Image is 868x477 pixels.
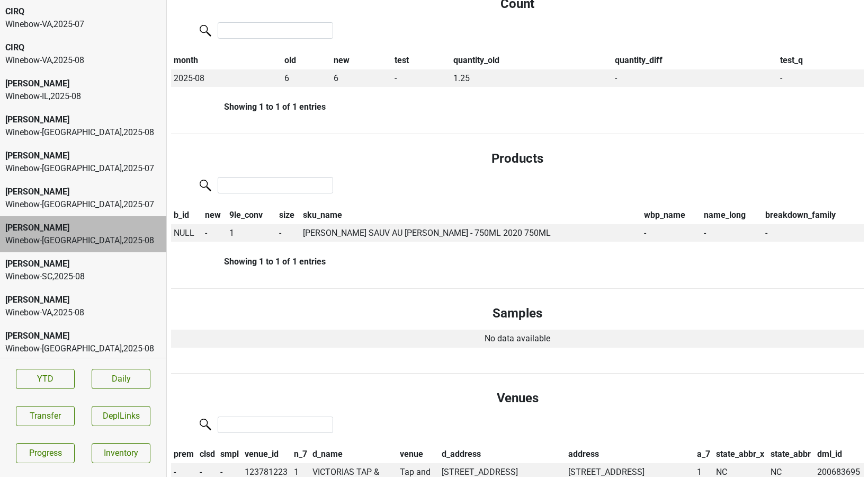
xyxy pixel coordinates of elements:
div: [PERSON_NAME] [5,294,161,306]
th: sku_name: activate to sort column ascending [300,206,641,224]
th: smpl: activate to sort column ascending [218,446,242,464]
span: NULL [174,228,194,238]
a: Progress [16,443,75,463]
td: - [612,69,778,87]
td: - [641,224,701,242]
td: - [778,69,864,87]
div: [PERSON_NAME] [5,330,161,342]
div: [PERSON_NAME] [5,258,161,270]
th: breakdown_family: activate to sort column ascending [763,206,864,224]
th: quantity_diff: activate to sort column ascending [612,51,778,69]
td: 2025-08 [171,69,282,87]
th: clsd: activate to sort column ascending [197,446,218,464]
td: 6 [282,69,331,87]
th: n_7: activate to sort column ascending [291,446,310,464]
div: Winebow-IL , 2025 - 08 [5,90,161,103]
td: - [202,224,227,242]
th: test_q: activate to sort column ascending [778,51,864,69]
th: state_abbr_x: activate to sort column ascending [713,446,768,464]
th: d_name: activate to sort column ascending [310,446,398,464]
th: prem: activate to sort column descending [171,446,197,464]
th: quantity_old: activate to sort column ascending [451,51,612,69]
button: DeplLinks [92,406,150,426]
th: address: activate to sort column ascending [566,446,694,464]
th: old: activate to sort column ascending [282,51,331,69]
div: Winebow-VA , 2025 - 08 [5,306,161,319]
th: month: activate to sort column descending [171,51,282,69]
td: No data available [171,330,864,348]
th: name_long: activate to sort column ascending [701,206,763,224]
th: a_7: activate to sort column ascending [694,446,713,464]
th: new: activate to sort column ascending [331,51,392,69]
td: - [392,69,451,87]
div: Showing 1 to 1 of 1 entries [171,102,326,112]
div: [PERSON_NAME] [5,185,161,198]
td: 1 [227,224,277,242]
button: Transfer [16,406,75,426]
div: CIRQ [5,41,161,54]
div: Showing 1 to 1 of 1 entries [171,257,326,267]
h4: Venues [180,391,855,406]
h4: Products [180,151,855,166]
th: d_address: activate to sort column ascending [439,446,566,464]
div: CIRQ [5,5,161,18]
div: Winebow-SC , 2025 - 08 [5,270,161,283]
a: Daily [92,369,150,389]
div: [PERSON_NAME] [5,77,161,90]
th: dml_id: activate to sort column ascending [815,446,864,464]
th: venue_id: activate to sort column ascending [242,446,291,464]
a: Inventory [92,443,150,463]
div: [PERSON_NAME] [5,149,161,162]
a: YTD [16,369,75,389]
td: 6 [331,69,392,87]
th: state_abbr: activate to sort column ascending [768,446,815,464]
th: 9le_conv: activate to sort column ascending [227,206,277,224]
th: test: activate to sort column ascending [392,51,451,69]
div: Winebow-[GEOGRAPHIC_DATA] , 2025 - 08 [5,342,161,355]
th: size: activate to sort column ascending [276,206,300,224]
div: Winebow-VA , 2025 - 07 [5,18,161,31]
div: Winebow-[GEOGRAPHIC_DATA] , 2025 - 07 [5,162,161,175]
td: [PERSON_NAME] SAUV AU [PERSON_NAME] - 750ML 2020 750ML [300,224,641,242]
th: b_id: activate to sort column descending [171,206,202,224]
div: Winebow-[GEOGRAPHIC_DATA] , 2025 - 07 [5,198,161,211]
td: - [276,224,300,242]
td: - [701,224,763,242]
td: - [763,224,864,242]
th: venue: activate to sort column ascending [397,446,439,464]
h4: Samples [180,306,855,321]
th: new: activate to sort column ascending [202,206,227,224]
th: wbp_name: activate to sort column ascending [641,206,701,224]
div: Winebow-[GEOGRAPHIC_DATA] , 2025 - 08 [5,234,161,247]
div: [PERSON_NAME] [5,222,161,234]
td: 1.25 [451,69,612,87]
div: Winebow-[GEOGRAPHIC_DATA] , 2025 - 08 [5,126,161,139]
div: [PERSON_NAME] [5,113,161,126]
div: Winebow-VA , 2025 - 08 [5,54,161,67]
